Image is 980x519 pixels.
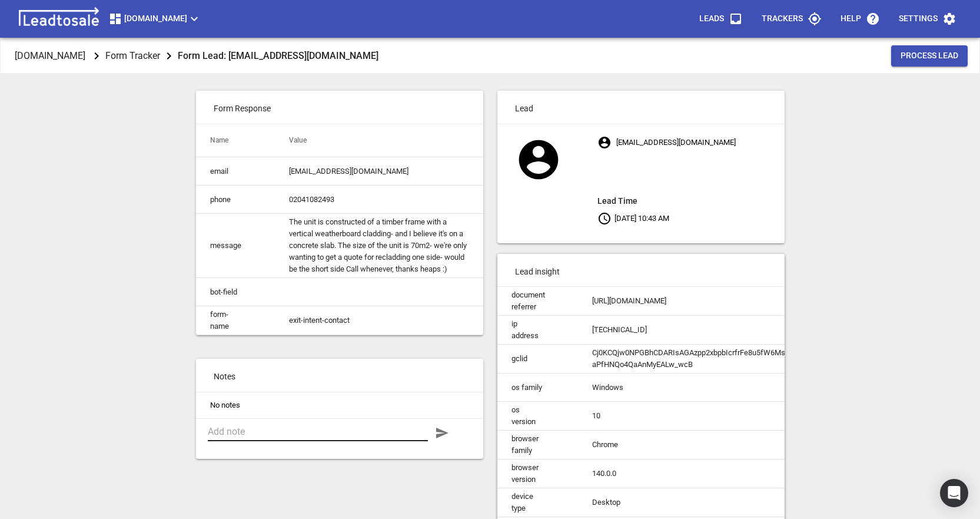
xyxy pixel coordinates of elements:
td: 02041082493 [275,186,483,214]
td: bot-field [196,278,275,306]
th: Name [196,124,275,157]
td: Chrome [578,431,902,460]
span: Process Lead [901,50,958,62]
td: Cj0KCQjw0NPGBhCDARIsAGAzpp2xbpbIcrfrFe8u5fW6MsLutDVCvCcpFqMe0WysJx0qQ-aPfHNQo4QaAnMyEALw_wcB [578,345,902,373]
img: logo [14,7,104,31]
p: Form Tracker [105,49,160,62]
td: browser version [497,460,578,488]
svg: Your local time [597,211,612,226]
p: Lead insight [497,254,785,287]
td: 10 [578,402,902,431]
td: os version [497,402,578,431]
div: Open Intercom Messenger [940,479,968,507]
p: [DOMAIN_NAME] [15,49,85,62]
p: Lead [497,91,785,124]
td: browser family [497,431,578,460]
p: Form Response [196,91,483,124]
aside: Lead Time [597,194,784,208]
li: No notes [196,392,483,418]
td: Windows [578,373,902,402]
td: [TECHNICAL_ID] [578,316,902,345]
button: Process Lead [891,45,968,67]
p: Settings [899,13,938,25]
p: Leads [699,13,724,25]
td: os family [497,373,578,402]
td: gclid [497,345,578,373]
td: message [196,214,275,278]
th: Value [275,124,483,157]
p: Help [841,13,861,25]
td: The unit is constructed of a timber frame with a vertical weatherboard cladding- and I believe it... [275,214,483,278]
td: [URL][DOMAIN_NAME] [578,287,902,316]
td: ip address [497,316,578,345]
td: [EMAIL_ADDRESS][DOMAIN_NAME] [275,157,483,186]
td: 140.0.0 [578,460,902,488]
td: exit-intent-contact [275,306,483,335]
td: document referrer [497,287,578,316]
td: phone [196,186,275,214]
td: device type [497,488,578,517]
aside: Form Lead: [EMAIL_ADDRESS][DOMAIN_NAME] [178,48,378,64]
button: [DOMAIN_NAME] [104,7,206,31]
p: Notes [196,359,483,392]
span: [DOMAIN_NAME] [108,12,201,26]
p: [EMAIL_ADDRESS][DOMAIN_NAME] [DATE] 10:43 AM [597,132,784,229]
td: Desktop [578,488,902,517]
td: email [196,157,275,186]
td: form-name [196,306,275,335]
p: Trackers [762,13,803,25]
